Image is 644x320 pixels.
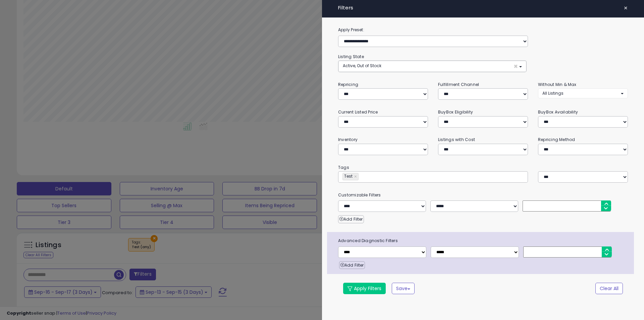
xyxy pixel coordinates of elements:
button: Apply Filters [343,283,386,294]
label: Apply Preset: [333,26,633,34]
span: × [624,3,628,13]
small: Inventory [338,137,358,142]
button: All Listings [538,88,628,98]
small: Tags [333,164,633,171]
button: × [621,3,631,13]
small: Customizable Filters [333,191,633,199]
span: × [514,63,518,70]
span: Advanced Diagnostic Filters [333,237,634,244]
small: BuyBox Eligibility [438,109,473,115]
small: Current Listed Price [338,109,378,115]
a: × [354,173,358,180]
span: All Listings [542,90,563,96]
span: Active, Out of Stock [343,63,381,68]
span: Test [343,173,353,179]
button: Active, Out of Stock × [338,61,526,72]
small: BuyBox Availability [538,109,578,115]
small: Fulfillment Channel [438,82,479,87]
small: Without Min & Max [538,82,577,87]
button: Add Filter [339,261,365,269]
button: Save [392,283,415,294]
small: Listings with Cost [438,137,475,142]
small: Listing State [338,54,364,59]
small: Repricing Method [538,137,575,142]
button: Clear All [595,283,623,294]
button: Add Filter [338,215,364,223]
small: Repricing [338,82,358,87]
h4: Filters [338,5,628,11]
